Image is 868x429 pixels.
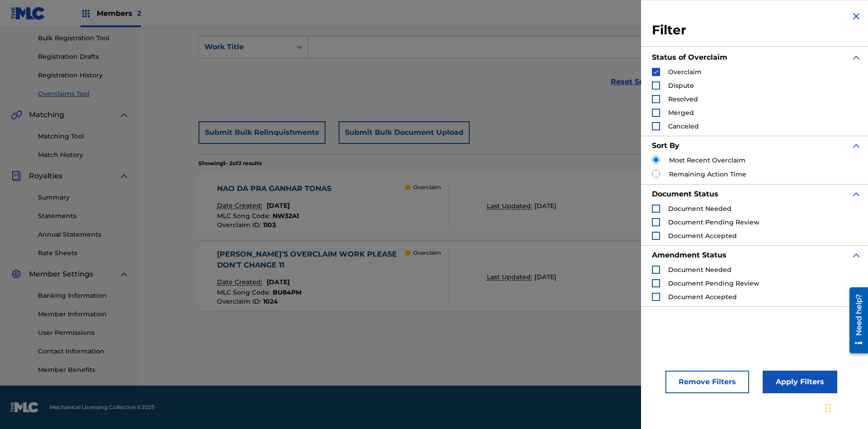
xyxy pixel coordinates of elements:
a: Match History [38,150,129,160]
a: Contact Information [38,347,129,356]
span: Dispute [668,81,694,90]
iframe: Chat Widget [823,386,868,429]
strong: Status of Overclaim [652,53,727,62]
img: MLC Logo [11,7,46,20]
a: Rate Sheets [38,248,129,258]
span: MLC Song Code : [217,212,273,220]
span: Matching [29,110,64,120]
span: [DATE] [267,201,290,210]
a: Registration History [38,71,129,80]
iframe: Resource Center [843,284,868,358]
a: [PERSON_NAME]'S OVERCLAIM WORK PLEASE DON'T CHANGE 11Date Created:[DATE]MLC Song Code:BU84PMOverc... [198,243,810,311]
span: Canceled [668,122,699,130]
span: 1103 [263,221,276,229]
span: Document Needed [668,205,731,213]
img: close [851,11,862,22]
img: Member Settings [11,269,22,280]
span: BU84PM [273,288,302,296]
a: Overclaims Tool [38,89,129,99]
button: Apply Filters [763,371,837,393]
span: 1024 [263,297,278,305]
p: Overclaim [413,249,441,257]
span: Mechanical Licensing Collective © 2025 [50,403,155,411]
span: [DATE] [267,278,290,286]
a: Summary [38,193,129,202]
img: expand [118,171,129,181]
span: Overclaim [668,68,702,76]
span: MLC Song Code : [217,288,273,296]
img: checkbox [653,69,659,75]
img: expand [851,52,862,63]
strong: Sort By [652,141,679,150]
span: Resolved [668,95,698,103]
a: Statements [38,211,129,221]
div: Work Title [204,42,286,52]
p: Last Updated: [487,201,534,211]
img: expand [851,140,862,151]
span: Overclaim ID : [217,221,263,229]
p: Date Created: [217,277,264,287]
span: [DATE] [534,273,557,281]
button: Remove Filters [665,371,749,393]
span: Merged [668,109,694,117]
p: Overclaim [413,183,441,191]
div: [PERSON_NAME]'S OVERCLAIM WORK PLEASE DON'T CHANGE 11 [217,249,406,271]
a: Reset Search [606,72,665,92]
span: Member Settings [29,269,93,280]
span: Members [97,8,141,19]
span: Document Pending Review [668,279,759,287]
p: Date Created: [217,201,264,210]
img: expand [118,269,129,280]
span: Document Needed [668,266,731,274]
img: logo [11,402,39,413]
span: Document Accepted [668,232,737,240]
img: Royalties [11,171,22,181]
a: Member Information [38,310,129,319]
div: Drag [826,395,831,422]
span: Document Accepted [668,293,737,301]
span: Document Pending Review [668,218,759,226]
span: NW32A1 [273,212,299,220]
label: Most Recent Overclaim [669,156,745,165]
strong: Amendment Status [652,251,726,259]
button: Submit Bulk Relinquishments [198,121,325,144]
strong: Document Status [652,190,718,198]
a: Registration Drafts [38,52,129,62]
a: Bulk Registration Tool [38,33,129,43]
img: Top Rightsholders [80,8,91,19]
h3: Filter [652,22,862,38]
a: Matching Tool [38,132,129,141]
a: User Permissions [38,328,129,338]
form: Search Form [198,36,810,100]
p: Last Updated: [487,272,534,282]
p: Showing 1 - 2 of 2 results [198,159,262,167]
span: 2 [137,9,141,18]
span: Royalties [29,171,62,181]
img: expand [851,250,862,261]
span: Overclaim ID : [217,297,263,305]
label: Remaining Action Time [669,170,746,179]
span: [DATE] [534,202,557,210]
img: expand [851,189,862,200]
a: Member Benefits [38,365,129,375]
a: Banking Information [38,291,129,300]
img: expand [118,110,129,120]
button: Submit Bulk Document Upload [339,121,470,144]
a: NAO DA PRA GANHAR TONASDate Created:[DATE]MLC Song Code:NW32A1Overclaim ID:1103 OverclaimLast Upd... [198,172,810,240]
div: NAO DA PRA GANHAR TONAS [217,183,336,194]
img: Matching [11,110,22,120]
a: Annual Statements [38,230,129,239]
